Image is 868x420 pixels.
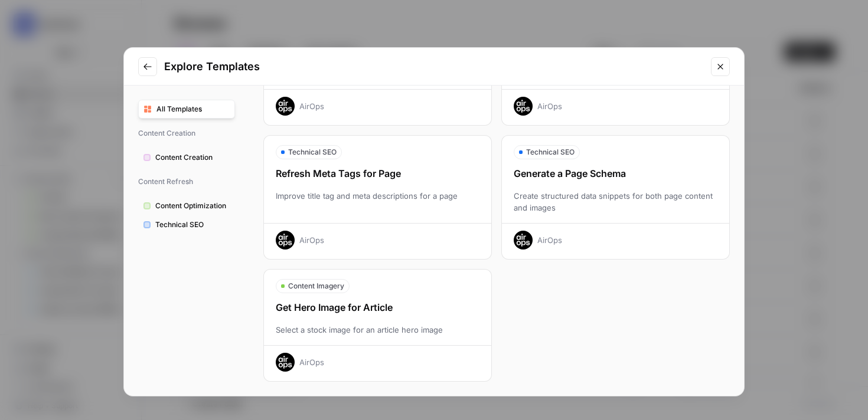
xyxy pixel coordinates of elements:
[138,100,235,119] button: All Templates
[164,58,704,75] h2: Explore Templates
[711,57,730,76] button: Close modal
[537,100,562,112] div: AirOps
[138,123,235,143] span: Content Creation
[502,166,729,181] div: Generate a Page Schema
[263,135,492,260] button: Technical SEORefresh Meta Tags for PageImprove title tag and meta descriptions for a pageAirOps
[264,190,491,214] div: Improve title tag and meta descriptions for a page
[501,135,730,260] button: Technical SEOGenerate a Page SchemaCreate structured data snippets for both page content and imag...
[502,190,729,214] div: Create structured data snippets for both page content and images
[299,100,324,112] div: AirOps
[138,172,235,192] span: Content Refresh
[288,281,344,291] span: Content Imagery
[138,148,235,167] button: Content Creation
[264,324,491,336] div: Select a stock image for an article hero image
[138,196,235,215] button: Content Optimization
[264,166,491,181] div: Refresh Meta Tags for Page
[264,300,491,314] div: Get Hero Image for Article
[156,104,230,114] span: All Templates
[288,147,337,157] span: Technical SEO
[155,201,230,211] span: Content Optimization
[138,215,235,234] button: Technical SEO
[299,234,324,246] div: AirOps
[138,57,157,76] button: Go to previous step
[537,234,562,246] div: AirOps
[155,152,230,163] span: Content Creation
[299,356,324,368] div: AirOps
[263,269,492,382] button: Content ImageryGet Hero Image for ArticleSelect a stock image for an article hero imageAirOps
[526,147,575,157] span: Technical SEO
[155,219,230,230] span: Technical SEO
